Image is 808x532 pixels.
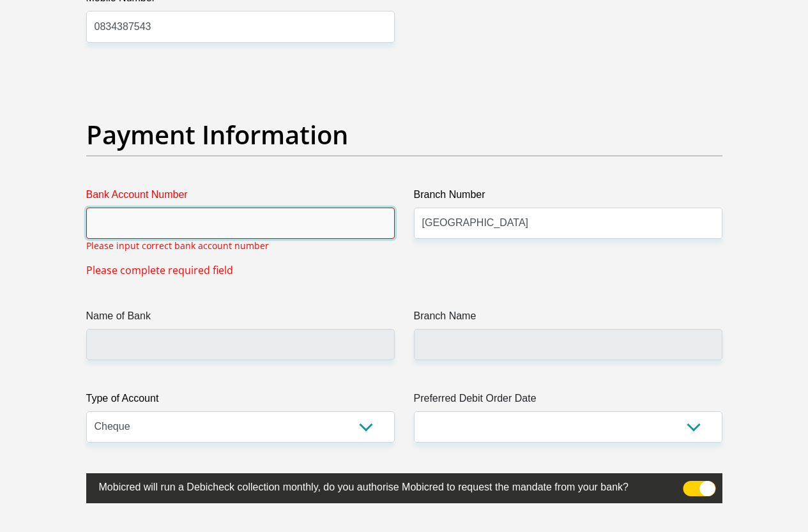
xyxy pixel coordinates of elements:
[414,308,722,329] label: Branch Name
[86,11,395,42] input: Mobile Number
[414,187,722,208] label: Branch Number
[86,187,395,208] label: Bank Account Number
[414,208,722,239] input: Branch Number
[86,239,269,252] p: Please input correct bank account number
[86,329,395,360] input: Name of Bank
[86,473,659,498] label: Mobicred will run a Debicheck collection monthly, do you authorise Mobicred to request the mandat...
[414,329,722,360] input: Branch Name
[86,308,395,329] label: Name of Bank
[86,391,395,411] label: Type of Account
[86,262,233,278] span: Please complete required field
[86,119,722,150] h2: Payment Information
[414,391,722,411] label: Preferred Debit Order Date
[86,208,395,239] input: Bank Account Number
